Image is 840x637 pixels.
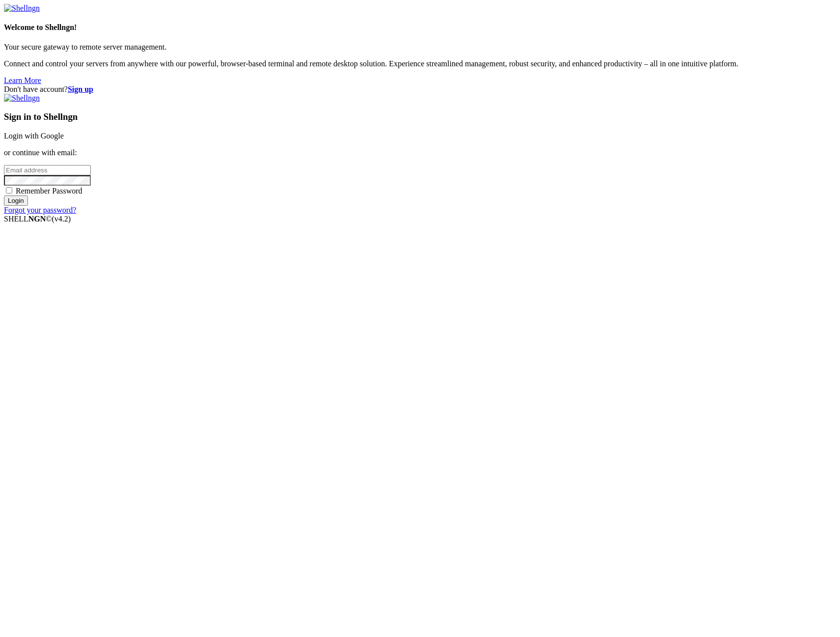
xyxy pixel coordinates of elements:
span: 4.2.0 [52,215,71,223]
img: Shellngn [4,4,40,13]
p: Connect and control your servers from anywhere with our powerful, browser-based terminal and remo... [4,59,836,68]
h3: Sign in to Shellngn [4,111,836,122]
input: Login [4,195,28,206]
p: Your secure gateway to remote server management. [4,43,836,52]
a: Login with Google [4,132,64,140]
input: Email address [4,165,91,175]
span: SHELL © [4,215,71,223]
h4: Welcome to Shellngn! [4,23,836,32]
span: Remember Password [16,187,82,195]
input: Remember Password [6,187,12,194]
a: Forgot your password? [4,206,76,214]
a: Sign up [68,85,93,93]
b: NGN [28,215,46,223]
img: Shellngn [4,94,40,103]
p: or continue with email: [4,148,836,157]
div: Don't have account? [4,85,836,94]
a: Learn More [4,76,41,84]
